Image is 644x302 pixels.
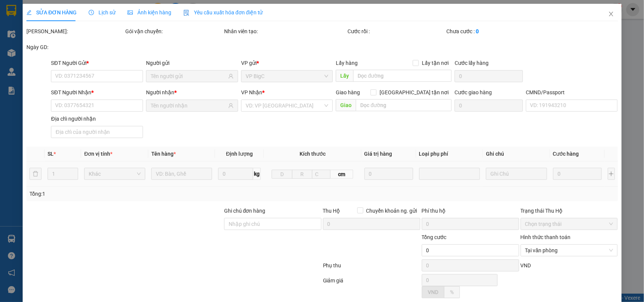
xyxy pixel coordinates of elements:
[525,245,613,256] span: Tại văn phòng
[455,70,523,82] input: Cước lấy hàng
[224,27,346,35] div: Nhân viên tạo:
[226,151,253,157] span: Định lượng
[51,88,143,97] div: SĐT Người Nhận
[364,151,392,157] span: Giá trị hàng
[450,289,453,295] span: %
[486,168,547,180] input: Ghi Chú
[125,27,223,35] div: Gói vận chuyển:
[151,168,212,180] input: VD: Bàn, Ghế
[89,168,141,179] span: Khác
[29,190,249,198] div: Tổng: 1
[353,70,452,82] input: Dọc đường
[89,9,115,15] span: Lịch sử
[364,168,413,180] input: 0
[51,115,143,123] div: Địa chỉ người nhận
[330,170,353,179] span: cm
[26,43,124,51] div: Ngày GD:
[363,207,420,215] span: Chuyển khoản ng. gửi
[421,207,519,218] div: Phí thu hộ
[608,168,615,180] button: plus
[520,207,618,215] div: Trạng thái Thu Hộ
[336,89,360,95] span: Giao hàng
[455,100,523,112] input: Cước giao hàng
[146,59,238,67] div: Người gửi
[520,262,531,268] span: VND
[323,208,340,214] span: Thu Hộ
[525,218,613,230] span: Chọn trạng thái
[128,9,171,15] span: Ảnh kiện hàng
[455,89,492,95] label: Cước giao hàng
[224,218,321,230] input: Ghi chú đơn hàng
[336,60,358,66] span: Lấy hàng
[419,59,452,67] span: Lấy tận nơi
[526,88,618,97] div: CMND/Passport
[26,27,124,35] div: [PERSON_NAME]:
[253,168,261,180] span: kg
[377,88,452,97] span: [GEOGRAPHIC_DATA] tận nơi
[151,101,227,110] input: Tên người nhận
[322,276,421,302] div: Giảm giá
[336,70,353,82] span: Lấy
[151,72,227,80] input: Tên người gửi
[292,170,312,179] input: R
[183,9,263,15] span: Yêu cầu xuất hóa đơn điện tử
[356,99,452,111] input: Dọc đường
[520,234,570,240] label: Hình thức thanh toán
[455,60,489,66] label: Cước lấy hàng
[84,151,112,157] span: Đơn vị tính
[272,170,292,179] input: D
[427,289,438,295] span: VND
[553,151,579,157] span: Cước hàng
[553,168,602,180] input: 0
[483,147,550,161] th: Ghi chú
[241,89,262,95] span: VP Nhận
[416,147,483,161] th: Loại phụ phí
[476,28,479,34] b: 0
[322,261,421,274] div: Phụ thu
[26,10,32,15] span: edit
[48,151,54,157] span: SL
[128,10,133,15] span: picture
[26,9,77,15] span: SỬA ĐƠN HÀNG
[446,27,544,35] div: Chưa cước :
[29,168,41,180] button: delete
[421,234,446,240] span: Tổng cước
[146,88,238,97] div: Người nhận
[224,208,266,214] label: Ghi chú đơn hàng
[228,103,234,108] span: user
[312,170,330,179] input: C
[336,99,356,111] span: Giao
[51,126,143,138] input: Địa chỉ của người nhận
[347,27,445,35] div: Cước rồi :
[600,4,621,25] button: Close
[608,11,614,17] span: close
[241,59,333,67] div: VP gửi
[51,59,143,67] div: SĐT Người Gửi
[183,10,189,16] img: icon
[300,151,326,157] span: Kích thước
[151,151,176,157] span: Tên hàng
[228,74,234,79] span: user
[89,10,94,15] span: clock-circle
[246,71,329,82] span: VP BigC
